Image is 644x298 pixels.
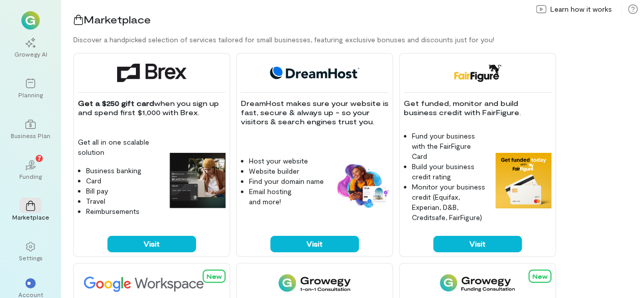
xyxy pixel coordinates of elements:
li: Monitor your business credit (Equifax, Experian, D&B, Creditsafe, FairFigure) [412,182,487,223]
li: Card [86,176,161,186]
button: Visit [270,236,359,252]
img: Brex [117,64,186,82]
div: Marketplace [12,213,49,221]
li: Travel [86,196,161,206]
a: Business Plan [12,111,49,148]
img: FairFigure [453,64,501,82]
li: Reimbursements [86,206,161,216]
a: Growegy AI [12,30,49,66]
div: Business Plan [11,131,50,140]
li: Website builder [249,166,324,176]
a: Funding [12,152,49,188]
span: 7 [38,153,41,162]
a: Marketplace [12,193,49,229]
span: Learn how it works [550,4,612,14]
button: Visit [433,236,522,252]
div: Discover a handpicked selection of services tailored for small businesses, featuring exclusive bo... [73,35,644,45]
span: New [533,273,547,280]
span: Marketplace [83,13,151,25]
li: Build your business credit rating [412,161,487,182]
img: Funding Consultation [440,274,515,292]
a: Settings [12,233,49,270]
p: Get funded, monitor and build business credit with FairFigure. [404,99,551,117]
img: Brex feature [170,153,226,209]
img: FairFigure feature [495,153,551,209]
img: Google Workspace [78,274,228,292]
span: New [207,273,221,280]
li: Email hosting and more! [249,186,324,207]
li: Bill pay [86,186,161,196]
strong: Get a $250 gift card [78,99,154,107]
div: Settings [19,254,43,262]
div: Growegy AI [14,50,47,58]
p: Get all in one scalable solution [78,137,161,157]
button: Visit [107,236,196,252]
div: Funding [19,172,42,180]
p: when you sign up and spend first $1,000 with Brex. [78,99,226,117]
a: Planning [12,70,49,107]
img: DreamHost [266,64,363,82]
img: DreamHost feature [332,162,388,209]
p: DreamHost makes sure your website is fast, secure & always up - so your visitors & search engines... [241,99,388,126]
div: Planning [18,91,43,99]
li: Host your website [249,156,324,166]
li: Fund your business with the FairFigure Card [412,131,487,161]
img: 1-on-1 Consultation [278,274,350,292]
li: Business banking [86,166,161,176]
li: Find your domain name [249,176,324,186]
